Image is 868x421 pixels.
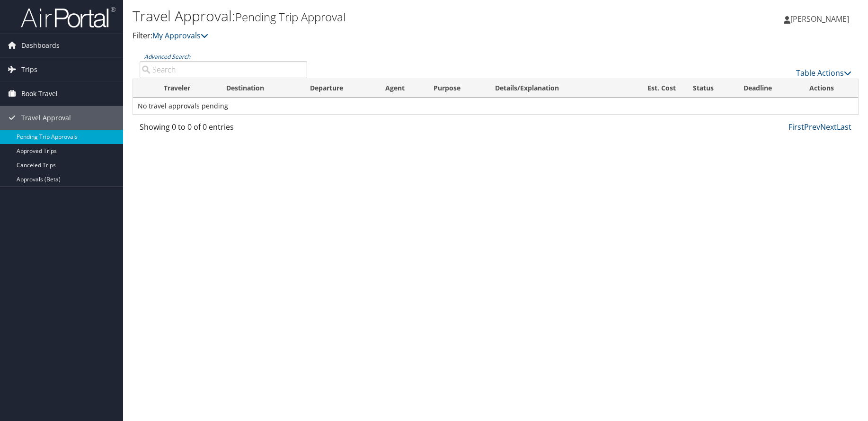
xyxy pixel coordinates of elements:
[21,106,71,130] span: Travel Approval
[140,61,307,78] input: Advanced Search
[301,79,377,98] th: Departure: activate to sort column ascending
[144,53,190,61] a: Advanced Search
[796,68,851,78] a: Table Actions
[152,30,208,41] a: My Approvals
[21,58,37,81] span: Trips
[21,82,58,106] span: Book Travel
[235,9,345,25] small: Pending Trip Approval
[837,122,851,132] a: Last
[377,79,425,98] th: Agent
[621,79,684,98] th: Est. Cost: activate to sort column ascending
[820,122,837,132] a: Next
[801,79,858,98] th: Actions
[684,79,735,98] th: Status: activate to sort column ascending
[425,79,487,98] th: Purpose
[133,98,858,115] td: No travel approvals pending
[140,121,307,137] div: Showing 0 to 0 of 0 entries
[804,122,820,132] a: Prev
[21,34,60,57] span: Dashboards
[784,5,859,33] a: [PERSON_NAME]
[735,79,801,98] th: Deadline: activate to sort column descending
[133,6,617,26] h1: Travel Approval:
[21,6,115,28] img: airportal-logo.png
[218,79,302,98] th: Destination: activate to sort column ascending
[788,122,804,132] a: First
[790,14,849,24] span: [PERSON_NAME]
[155,79,218,98] th: Traveler: activate to sort column ascending
[487,79,621,98] th: Details/Explanation
[133,30,617,42] p: Filter:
